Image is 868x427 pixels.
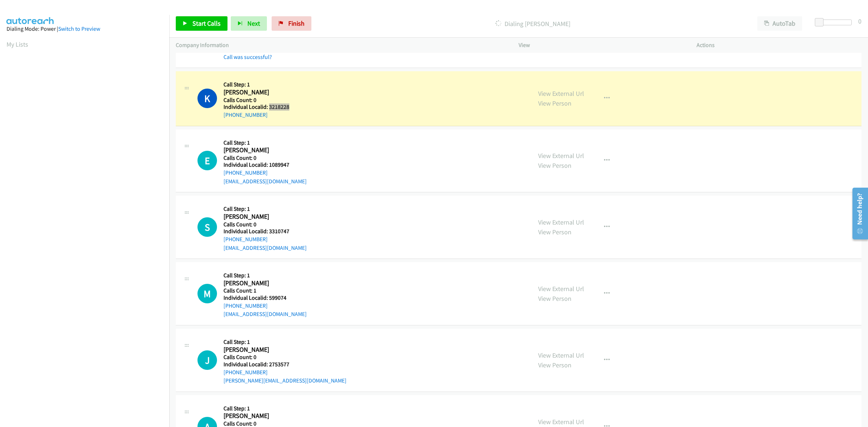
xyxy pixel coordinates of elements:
a: [PHONE_NUMBER] [224,111,268,118]
div: Delay between calls (in seconds) [818,20,852,25]
span: Start Calls [192,19,221,27]
a: Switch to Preview [58,25,100,32]
a: [EMAIL_ADDRESS][DOMAIN_NAME] [224,311,307,317]
span: Next [247,19,260,27]
h2: [PERSON_NAME] [224,213,291,221]
a: [PHONE_NUMBER] [224,236,268,243]
p: View [519,41,684,50]
h5: Calls Count: 0 [224,154,307,162]
h1: S [197,217,217,237]
a: [PHONE_NUMBER] [224,369,268,376]
a: View External Url [538,351,584,359]
a: [PHONE_NUMBER] [224,169,268,176]
h5: Call Step: 1 [224,139,307,146]
a: View Person [538,161,571,170]
a: View External Url [538,89,584,98]
h5: Individual Localid: 599074 [224,294,307,302]
iframe: Resource Center [847,185,868,242]
h5: Call Step: 1 [224,205,307,213]
h2: [PERSON_NAME] [224,146,291,154]
a: View External Url [538,418,584,426]
h1: E [197,151,217,170]
h2: [PERSON_NAME] [224,412,291,420]
h5: Calls Count: 1 [224,287,307,294]
a: View Person [538,361,571,369]
h1: M [197,284,217,303]
a: Start Calls [176,16,227,31]
iframe: Dialpad [7,56,169,399]
h5: Calls Count: 0 [224,97,291,104]
h1: J [197,350,217,370]
p: Dialing [PERSON_NAME] [321,19,744,29]
a: My Lists [7,40,28,48]
div: The call is yet to be attempted [197,350,217,370]
h5: Calls Count: 0 [224,354,346,361]
h5: Calls Count: 0 [224,221,307,228]
a: [PHONE_NUMBER] [224,302,268,309]
p: Actions [697,41,861,50]
h5: Individual Localid: 2753577 [224,361,346,368]
h5: Call Step: 1 [224,338,346,346]
a: Finish [272,16,311,31]
div: 0 [858,16,861,26]
h2: [PERSON_NAME] [224,279,291,287]
h5: Individual Localid: 3310747 [224,228,307,235]
a: View External Url [538,285,584,293]
a: View Person [538,228,571,236]
h2: [PERSON_NAME] [224,346,291,354]
h5: Individual Localid: 1089947 [224,161,307,168]
a: View External Url [538,151,584,160]
h5: Individual Localid: 3218228 [224,103,291,111]
h5: Call Step: 1 [224,405,307,412]
a: [PERSON_NAME][EMAIL_ADDRESS][DOMAIN_NAME] [224,377,346,384]
a: View Person [538,294,571,303]
a: Call was successful? [224,54,272,60]
button: AutoTab [757,16,802,31]
h1: K [197,89,217,108]
h5: Call Step: 1 [224,81,291,88]
h2: [PERSON_NAME] [224,88,291,97]
div: Dialing Mode: Power | [7,25,163,33]
p: Company Information [176,41,506,50]
h5: Call Step: 1 [224,272,307,279]
a: View External Url [538,218,584,226]
a: [EMAIL_ADDRESS][DOMAIN_NAME] [224,244,307,251]
a: View Person [538,99,571,107]
button: Next [231,16,267,31]
div: The call is yet to be attempted [197,284,217,303]
a: [EMAIL_ADDRESS][DOMAIN_NAME] [224,178,307,185]
span: Finish [288,19,305,27]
